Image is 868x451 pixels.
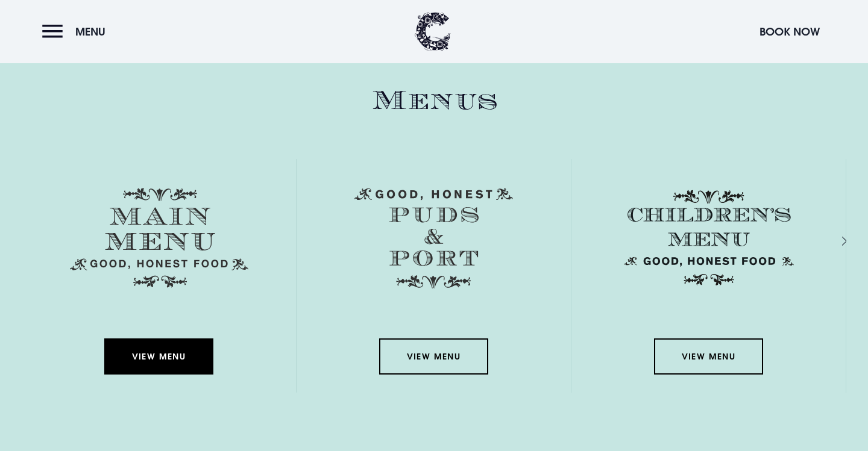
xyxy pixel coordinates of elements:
[354,188,513,289] img: Menu puds and port
[654,338,763,375] a: View Menu
[75,25,105,39] span: Menu
[70,188,248,288] img: Menu main menu
[826,232,837,250] div: Next slide
[415,12,451,51] img: Clandeboye Lodge
[22,85,846,117] h2: Menus
[379,338,488,375] a: View Menu
[42,19,112,45] button: Menu
[753,19,826,45] button: Book Now
[620,188,798,288] img: Childrens Menu 1
[104,338,213,375] a: View Menu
